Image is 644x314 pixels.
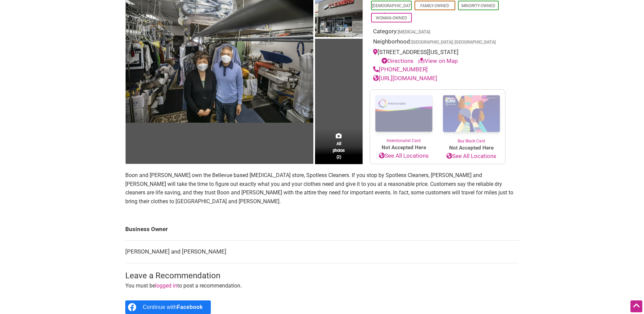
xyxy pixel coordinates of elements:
a: [DEMOGRAPHIC_DATA]-Owned [372,3,411,17]
a: View on Map [418,57,458,64]
a: [URL][DOMAIN_NAME] [373,75,437,82]
div: Continue with [143,300,203,314]
div: [STREET_ADDRESS][US_STATE] [373,48,502,65]
a: See All Locations [370,152,438,160]
td: Business Owner [125,218,519,241]
span: Not Accepted Here [370,144,438,152]
a: Family-Owned [420,3,449,8]
a: See All Locations [438,152,505,161]
a: [PHONE_NUMBER] [373,66,428,73]
span: [GEOGRAPHIC_DATA], [GEOGRAPHIC_DATA] [411,40,496,45]
img: Buy Black Card [438,90,505,138]
h3: Leave a Recommendation [125,270,519,282]
p: You must be to post a recommendation. [125,281,519,290]
a: Continue with <b>Facebook</b> [125,300,211,314]
div: Scroll Back to Top [630,300,642,312]
td: [PERSON_NAME] and [PERSON_NAME] [125,241,519,263]
a: Minority-Owned [461,3,495,8]
span: Not Accepted Here [438,144,505,152]
a: Directions [382,57,413,64]
a: logged in [155,282,177,289]
span: All photos (2) [333,140,345,160]
b: Facebook [177,304,203,310]
a: Intentionalist Card [370,90,438,144]
img: Intentionalist Card [370,90,438,138]
a: [MEDICAL_DATA] [398,29,430,34]
a: Woman-Owned [376,16,407,20]
div: Neighborhood: [373,37,502,48]
a: Buy Black Card [438,90,505,144]
p: Boon and [PERSON_NAME] own the Bellevue based [MEDICAL_DATA] store, Spotless Cleaners. If you sto... [125,171,519,206]
div: Category: [373,27,502,38]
